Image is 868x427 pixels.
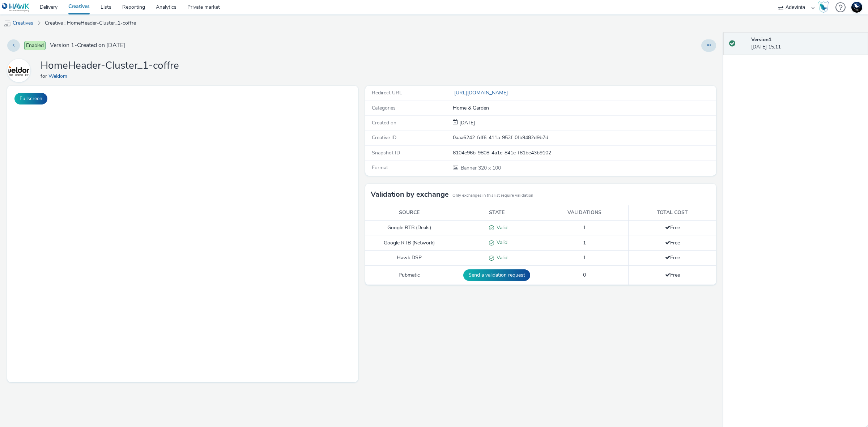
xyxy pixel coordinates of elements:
[494,224,507,231] span: Valid
[372,104,396,111] span: Categories
[494,239,507,246] span: Valid
[24,41,46,50] span: Enabled
[365,220,453,235] td: Google RTB (Deals)
[4,20,11,27] img: mobile
[541,205,629,220] th: Validations
[461,165,478,171] span: Banner
[14,93,47,104] button: Fullscreen
[751,36,862,51] div: [DATE] 15:11
[365,235,453,251] td: Google RTB (Network)
[453,134,715,141] div: 0aaa6242-fdf6-411a-953f-0fb9482d9b7d
[41,73,48,80] span: for
[372,89,402,96] span: Redirect URL
[460,165,501,171] span: 320 x 100
[818,1,832,13] a: Hawk Academy
[751,36,771,43] strong: Version 1
[372,149,400,156] span: Snapshot ID
[463,269,530,281] button: Send a validation request
[41,14,140,32] a: Creative : HomeHeader-Cluster_1-coffre
[851,2,862,13] img: Support Hawk
[583,239,586,246] span: 1
[458,119,475,127] div: Creation 25 August 2025, 15:11
[365,251,453,266] td: Hawk DSP
[665,224,680,231] span: Free
[583,254,586,261] span: 1
[583,272,586,278] span: 0
[50,41,125,50] span: Version 1 - Created on [DATE]
[453,205,541,220] th: State
[8,60,29,81] img: Weldom
[452,193,533,198] small: Only exchanges in this list require validation
[665,239,680,246] span: Free
[665,254,680,261] span: Free
[372,119,396,126] span: Created on
[365,205,453,220] th: Source
[372,134,396,141] span: Creative ID
[583,224,586,231] span: 1
[7,67,33,74] a: Weldom
[2,3,30,12] img: undefined Logo
[41,59,179,73] h1: HomeHeader-Cluster_1-coffre
[365,266,453,285] td: Pubmatic
[665,272,680,278] span: Free
[453,149,715,157] div: 8104e96b-9808-4a1e-841e-f81be43b9102
[818,1,829,13] img: Hawk Academy
[453,89,511,96] a: [URL][DOMAIN_NAME]
[372,164,388,171] span: Format
[48,73,70,80] a: Weldom
[453,104,715,112] div: Home & Garden
[629,205,716,220] th: Total cost
[494,254,507,261] span: Valid
[371,189,449,200] h3: Validation by exchange
[458,119,475,126] span: [DATE]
